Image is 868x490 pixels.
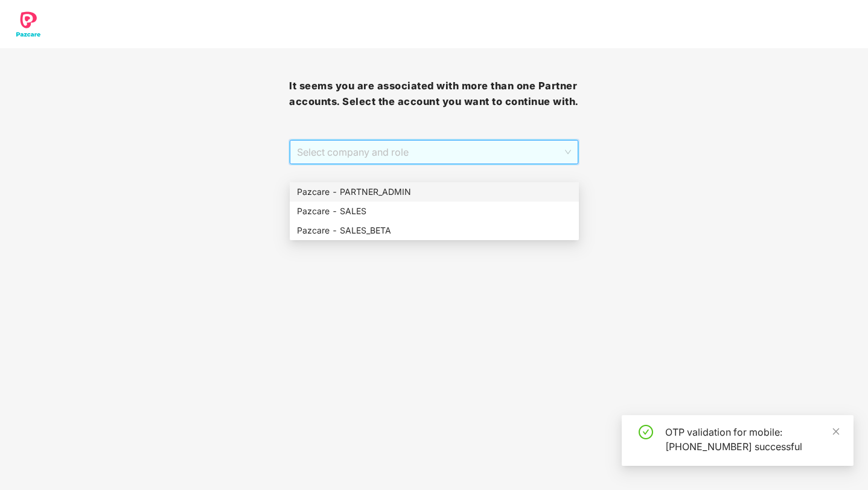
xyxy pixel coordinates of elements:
[832,427,840,436] span: close
[289,78,578,109] h3: It seems you are associated with more than one Partner accounts. Select the account you want to c...
[665,425,839,454] div: OTP validation for mobile: [PHONE_NUMBER] successful
[290,202,579,221] div: Pazcare - SALES
[290,221,579,240] div: Pazcare - SALES_BETA
[297,141,570,164] span: Select company and role
[297,185,572,199] div: Pazcare - PARTNER_ADMIN
[290,182,579,202] div: Pazcare - PARTNER_ADMIN
[639,425,653,439] span: check-circle
[297,224,572,237] div: Pazcare - SALES_BETA
[297,205,572,218] div: Pazcare - SALES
